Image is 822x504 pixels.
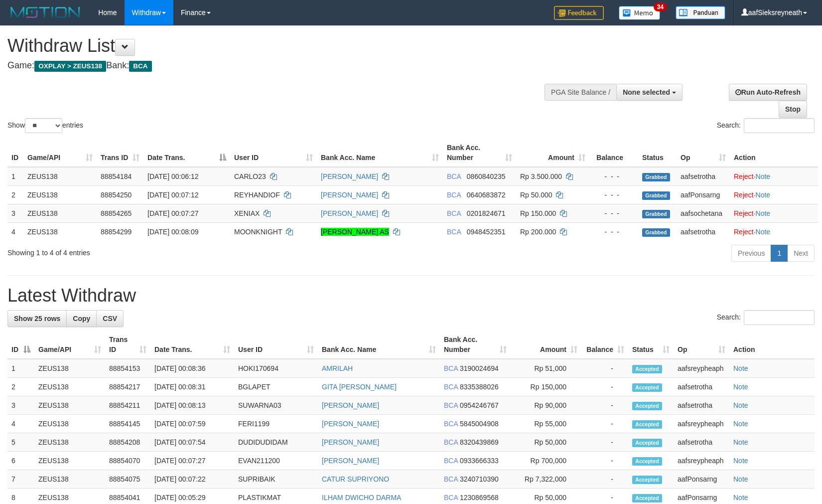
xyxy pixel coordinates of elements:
span: Copy 0640683872 to clipboard [467,191,506,199]
input: Search: [744,118,815,133]
span: Accepted [632,476,662,484]
span: CSV [103,315,117,323]
th: User ID: activate to sort column ascending [234,331,318,359]
td: 88854153 [105,359,150,378]
span: BCA [447,191,461,199]
span: Grabbed [642,228,670,237]
td: - [581,359,628,378]
span: Copy 3190024694 to clipboard [460,364,499,372]
a: Note [733,457,748,465]
th: Amount: activate to sort column ascending [511,331,581,359]
span: BCA [447,172,461,180]
th: Bank Acc. Number: activate to sort column ascending [440,331,511,359]
th: Bank Acc. Name: activate to sort column ascending [318,331,440,359]
td: aafsetrotha [674,396,729,415]
a: Stop [779,101,807,118]
th: Amount: activate to sort column ascending [516,139,589,167]
td: - [581,433,628,452]
span: Accepted [632,383,662,392]
span: None selected [623,88,670,96]
span: Accepted [632,439,662,447]
span: Rp 200.000 [520,228,556,236]
td: aafsetrotha [677,222,730,241]
span: Rp 150.000 [520,209,556,217]
a: Note [733,364,748,372]
span: BCA [444,475,458,483]
span: 34 [654,2,667,11]
span: CARLO23 [234,172,266,180]
td: 4 [7,415,34,433]
span: Copy 5845004908 to clipboard [460,420,499,428]
a: [PERSON_NAME] [322,401,379,409]
span: BCA [444,383,458,391]
a: [PERSON_NAME] [322,420,379,428]
th: Status: activate to sort column ascending [628,331,674,359]
td: - [581,470,628,489]
a: Note [733,475,748,483]
td: aafsreypheaph [674,452,729,470]
td: ZEUS138 [34,378,105,396]
td: aafsetrotha [674,433,729,452]
th: Date Trans.: activate to sort column descending [143,139,230,167]
td: Rp 51,000 [511,359,581,378]
td: ZEUS138 [34,396,105,415]
td: 3 [7,204,23,222]
a: CSV [96,310,124,327]
td: - [581,415,628,433]
a: ILHAM DWICHO DARMA [322,494,401,502]
h4: Game: Bank: [7,61,538,71]
td: aafPonsarng [674,470,729,489]
h1: Latest Withdraw [7,286,815,306]
span: Copy 0201824671 to clipboard [467,209,506,217]
td: 88854070 [105,452,150,470]
a: Note [733,383,748,391]
th: Action [729,331,815,359]
td: Rp 55,000 [511,415,581,433]
td: 5 [7,433,34,452]
td: ZEUS138 [34,359,105,378]
td: BGLAPET [234,378,318,396]
a: Note [733,401,748,409]
td: · [730,167,818,186]
th: ID: activate to sort column descending [7,331,34,359]
th: Action [730,139,818,167]
a: Reject [734,172,754,180]
a: [PERSON_NAME] [322,457,379,465]
a: Run Auto-Refresh [729,84,807,101]
span: Copy 8335388026 to clipboard [460,383,499,391]
span: BCA [447,228,461,236]
th: User ID: activate to sort column ascending [230,139,317,167]
span: Accepted [632,402,662,410]
span: 88854184 [101,172,132,180]
td: 4 [7,222,23,241]
td: aafPonsarng [677,185,730,204]
td: aafsochetana [677,204,730,222]
span: MOONKNIGHT [234,228,282,236]
div: - - - [593,171,634,181]
span: Grabbed [642,210,670,218]
a: Note [756,209,771,217]
a: Note [756,172,771,180]
th: Trans ID: activate to sort column ascending [97,139,143,167]
span: BCA [444,364,458,372]
td: 88854217 [105,378,150,396]
span: BCA [444,401,458,409]
span: Rp 50.000 [520,191,552,199]
span: 88854250 [101,191,132,199]
td: EVAN211200 [234,452,318,470]
td: - [581,452,628,470]
td: ZEUS138 [23,185,97,204]
span: Grabbed [642,173,670,181]
button: None selected [616,84,683,101]
a: Note [756,228,771,236]
a: Reject [734,228,754,236]
span: Copy [73,315,90,323]
img: Button%20Memo.svg [619,6,661,20]
td: SUWARNA03 [234,396,318,415]
td: - [581,396,628,415]
a: GITA [PERSON_NAME] [322,383,397,391]
th: Balance [589,139,638,167]
td: ZEUS138 [34,470,105,489]
th: Game/API: activate to sort column ascending [23,139,97,167]
td: aafsreypheaph [674,415,729,433]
